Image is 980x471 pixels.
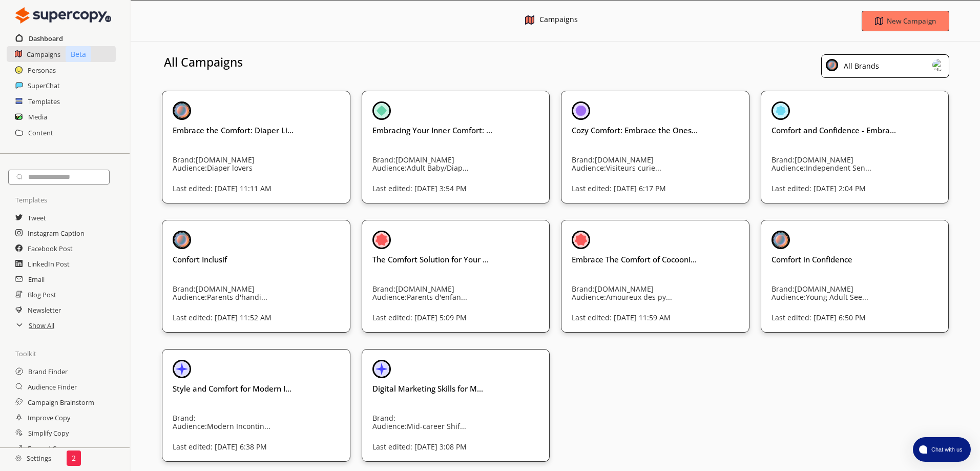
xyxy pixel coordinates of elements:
[572,314,759,322] p: Last edited: [DATE] 11:59 AM
[28,425,69,441] a: Simplify Copy
[15,455,22,461] img: Close
[66,46,91,62] p: Beta
[72,454,76,462] p: 2
[932,59,945,71] img: Close
[772,314,959,322] p: Last edited: [DATE] 6:50 PM
[28,441,68,456] a: Expand Copy
[372,293,547,301] p: Audience: Parents d'enfan...
[16,27,25,35] img: website_grey.svg
[572,293,746,301] p: Audience: Amoureux des py...
[173,414,347,422] p: Brand:
[15,5,111,26] img: Close
[572,164,746,172] p: Audience: Visiteurs curie...
[173,383,340,394] h3: Style and Comfort for Modern I...
[572,156,746,164] p: Brand: [DOMAIN_NAME]
[28,241,73,256] a: Facebook Post
[173,293,347,301] p: Audience: Parents d'handi...
[28,63,56,78] h2: Personas
[173,254,340,264] h3: Confort Inclusif
[27,27,76,35] div: Domaine: [URL]
[28,125,53,140] a: Content
[772,164,946,172] p: Audience: Independent Sen...
[862,11,950,31] button: New Campaign
[116,59,124,68] img: tab_keywords_by_traffic_grey.svg
[772,293,946,301] p: Audience: Young Adult See...
[173,443,360,451] p: Last edited: [DATE] 6:38 PM
[28,210,46,226] a: Tweet
[572,231,590,249] img: Close
[372,422,547,431] p: Audience: Mid-career Shif...
[28,364,68,379] a: Brand Finder
[173,185,360,193] p: Last edited: [DATE] 11:11 AM
[772,185,959,193] p: Last edited: [DATE] 2:04 PM
[372,231,391,249] img: Close
[173,422,347,431] p: Audience: Modern Incontin...
[572,125,739,135] h3: Cozy Comfort: Embrace the Ones...
[772,254,939,264] h3: Comfort in Confidence
[525,15,534,25] img: Close
[372,443,560,451] p: Last edited: [DATE] 3:08 PM
[28,109,47,125] a: Media
[572,101,590,120] img: Close
[164,54,243,70] h3: All Campaigns
[173,156,347,164] p: Brand: [DOMAIN_NAME]
[29,31,63,46] a: Dashboard
[372,254,539,264] h3: The Comfort Solution for Your ...
[28,287,56,302] a: Blog Post
[28,379,77,395] a: Audience Finder
[173,125,340,135] h3: Embrace the Comfort: Diaper Li...
[372,156,547,164] p: Brand: [DOMAIN_NAME]
[28,410,70,425] a: Improve Copy
[28,78,60,93] a: SuperChat
[29,16,50,25] div: v 4.0.25
[372,285,547,293] p: Brand: [DOMAIN_NAME]
[16,16,25,25] img: logo_orange.svg
[372,414,547,422] p: Brand:
[173,285,347,293] p: Brand: [DOMAIN_NAME]
[173,101,191,120] img: Close
[28,302,61,318] a: Newsletter
[28,94,60,109] a: Templates
[128,60,157,67] div: Mots-clés
[772,231,790,249] img: Close
[913,437,971,462] button: atlas-launcher
[27,47,60,62] a: Campaigns
[173,360,191,378] img: Close
[572,285,746,293] p: Brand: [DOMAIN_NAME]
[41,59,50,68] img: tab_domain_overview_orange.svg
[772,125,939,135] h3: Comfort and Confidence - Embra...
[372,383,539,394] h3: Digital Marketing Skills for M...
[28,272,45,287] a: Email
[572,254,739,264] h3: Embrace The Comfort of Cocooni...
[572,185,759,193] p: Last edited: [DATE] 6:17 PM
[840,59,879,73] div: All Brands
[372,164,547,172] p: Audience: Adult Baby/Diap...
[53,60,79,67] div: Domaine
[173,164,347,172] p: Audience: Diaper lovers
[772,285,946,293] p: Brand: [DOMAIN_NAME]
[28,395,94,410] h2: Campaign Brainstorm
[372,314,560,322] p: Last edited: [DATE] 5:09 PM
[772,101,790,120] img: Close
[28,226,85,241] a: Instagram Caption
[826,59,838,71] img: Close
[372,360,391,378] img: Close
[28,256,70,272] a: LinkedIn Post
[539,15,578,26] div: Campaigns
